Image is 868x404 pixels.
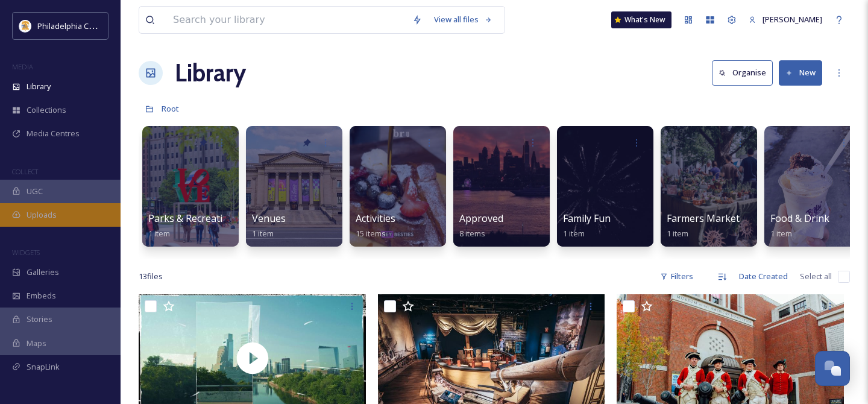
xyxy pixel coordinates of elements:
div: Date Created [733,265,794,288]
span: Parks & Recreation [148,212,234,225]
span: WIDGETS [12,248,40,257]
a: Venues1 item [252,213,286,239]
span: Root [162,103,179,114]
img: download.jpeg [19,20,31,32]
input: Search your library [167,7,406,33]
a: [PERSON_NAME] [743,8,828,31]
span: Family Fun [563,212,611,225]
div: Filters [654,265,699,288]
span: Library [27,81,51,92]
span: Stories [27,314,52,325]
span: 8 items [459,228,485,239]
span: Media Centres [27,128,80,139]
a: Library [175,55,246,91]
span: 1 item [563,228,585,239]
a: Root [162,101,179,116]
a: Family Fun1 item [563,213,611,239]
span: 1 item [667,228,688,239]
span: Embeds [27,290,56,301]
button: Open Chat [815,351,850,386]
span: Collections [27,104,66,116]
span: Uploads [27,209,57,221]
a: Farmers Market1 item [667,213,740,239]
span: Food & Drink [770,212,829,225]
span: 1 item [770,228,792,239]
span: Select all [800,271,832,282]
span: Approved [459,212,503,225]
span: Maps [27,338,46,349]
a: Activities15 items [356,213,395,239]
a: Food & Drink1 item [770,213,829,239]
span: MEDIA [12,62,33,71]
span: COLLECT [12,167,38,176]
a: Organise [712,60,779,85]
span: Farmers Market [667,212,740,225]
span: 1 item [148,228,170,239]
a: Parks & Recreation1 item [148,213,234,239]
a: View all files [428,8,498,31]
span: UGC [27,186,43,197]
span: Venues [252,212,286,225]
span: 1 item [252,228,274,239]
span: 15 items [356,228,386,239]
span: SnapLink [27,361,60,373]
a: Approved8 items [459,213,503,239]
a: What's New [611,11,671,28]
span: Activities [356,212,395,225]
button: Organise [712,60,773,85]
span: Philadelphia Convention & Visitors Bureau [37,20,190,31]
span: 13 file s [139,271,163,282]
button: New [779,60,822,85]
span: [PERSON_NAME] [763,14,822,25]
span: Galleries [27,267,59,278]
